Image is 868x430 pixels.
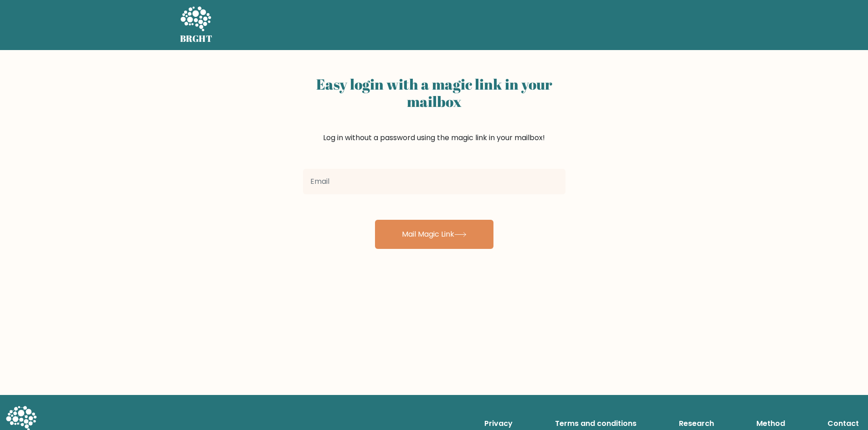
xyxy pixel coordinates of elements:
[180,4,213,46] a: BRGHT
[375,220,493,249] button: Mail Magic Link
[180,33,213,44] h5: BRGHT
[303,169,565,194] input: Email
[303,76,565,111] h2: Easy login with a magic link in your mailbox
[303,72,565,165] div: Log in without a password using the magic link in your mailbox!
